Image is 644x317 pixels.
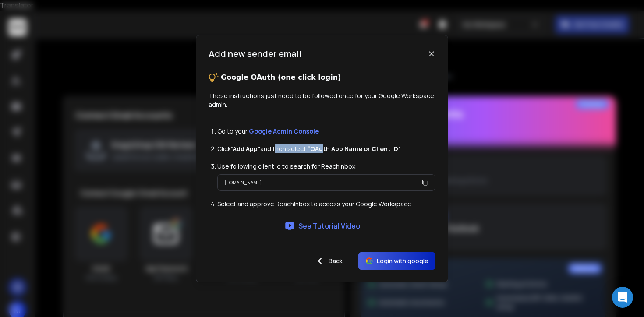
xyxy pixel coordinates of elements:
[612,287,633,308] div: Open Intercom Messenger
[225,178,262,187] p: [DOMAIN_NAME]
[209,48,301,60] h1: Add new sender email
[308,144,401,153] strong: “OAuth App Name or Client ID”
[217,144,435,153] li: Click and then select
[217,162,435,171] li: Use following client Id to search for ReachInbox:
[217,200,435,208] li: Select and approve ReachInbox to access your Google Workspace
[217,127,435,136] li: Go to your
[209,92,435,109] p: These instructions just need to be followed once for your Google Workspace admin.
[284,221,360,231] a: See Tutorial Video
[358,252,435,270] button: Login with google
[231,144,260,153] strong: ”Add App”
[221,72,341,83] p: Google OAuth (one click login)
[209,72,219,83] img: tips
[308,252,350,270] button: Back
[249,127,319,135] a: Google Admin Console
